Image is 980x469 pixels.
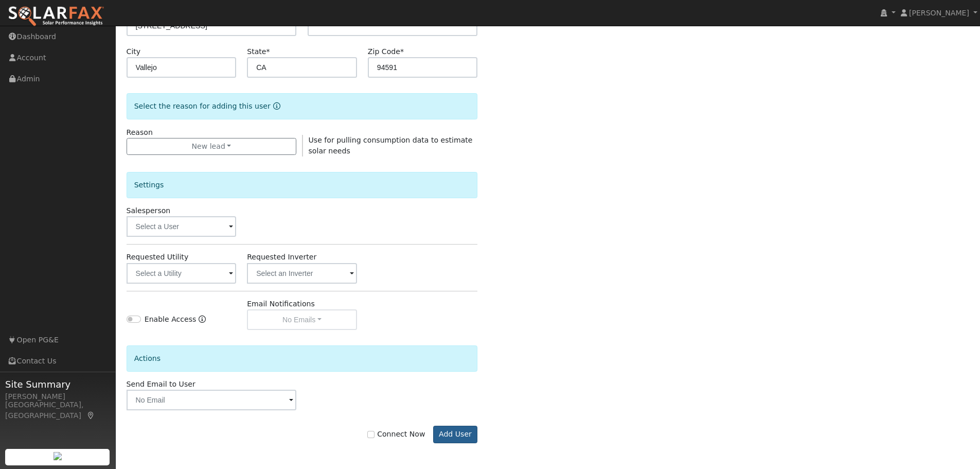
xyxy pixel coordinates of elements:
input: No Email [127,390,297,410]
input: Select a Utility [127,263,237,284]
label: Connect Now [367,429,425,440]
label: Salesperson [127,205,171,216]
span: Site Summary [5,377,110,391]
a: Enable Access [199,314,206,330]
span: Required [266,47,270,56]
input: Select a User [127,216,237,237]
label: Reason [127,127,153,138]
img: SolarFax [8,6,104,27]
div: [GEOGRAPHIC_DATA], [GEOGRAPHIC_DATA] [5,399,110,421]
img: retrieve [54,452,62,460]
div: Settings [127,172,478,198]
a: Reason for new user [271,102,280,110]
button: New lead [127,138,297,155]
label: Requested Inverter [247,252,316,263]
span: Required [400,47,404,56]
label: Email Notifications [247,299,315,309]
label: Zip Code [368,46,404,57]
label: Enable Access [145,314,197,325]
div: [PERSON_NAME] [5,391,110,402]
input: Select an Inverter [247,263,357,284]
label: State [247,46,270,57]
label: Requested Utility [127,252,189,263]
button: Add User [433,426,478,443]
div: Actions [127,345,478,372]
div: Select the reason for adding this user [127,93,478,119]
a: Map [86,411,96,420]
span: [PERSON_NAME] [909,9,969,17]
input: Connect Now [367,431,375,438]
label: City [127,46,141,57]
span: Use for pulling consumption data to estimate solar needs [309,136,473,155]
label: Send Email to User [127,379,195,390]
